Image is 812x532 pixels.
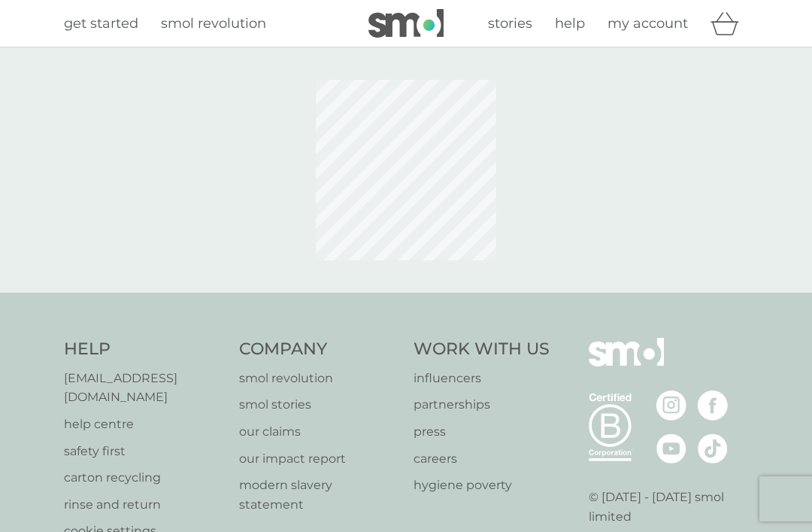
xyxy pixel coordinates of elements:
a: our impact report [239,449,399,469]
img: visit the smol Youtube page [656,433,686,464]
span: my account [607,15,688,32]
a: rinse and return [64,495,224,515]
a: press [414,422,550,442]
p: © [DATE] - [DATE] smol limited [589,488,749,526]
span: smol revolution [161,15,266,32]
div: basket [710,8,748,38]
a: smol stories [239,395,399,415]
img: visit the smol Instagram page [656,391,686,421]
a: careers [414,449,550,469]
a: partnerships [414,395,550,415]
img: smol [589,338,664,389]
a: my account [607,13,688,35]
a: smol revolution [161,13,266,35]
a: modern slavery statement [239,476,399,514]
a: our claims [239,422,399,442]
a: help centre [64,415,224,434]
img: smol [368,9,444,38]
a: stories [488,13,532,35]
a: carton recycling [64,468,224,488]
h4: Work With Us [414,338,550,361]
h4: Help [64,338,224,361]
a: influencers [414,369,550,388]
a: hygiene poverty [414,476,550,495]
a: [EMAIL_ADDRESS][DOMAIN_NAME] [64,369,224,407]
span: stories [488,15,532,32]
a: smol revolution [239,369,399,388]
span: get started [64,15,138,32]
h4: Company [239,338,399,361]
a: get started [64,13,138,35]
img: visit the smol Tiktok page [698,433,728,464]
img: visit the smol Facebook page [698,391,728,421]
a: help [555,13,585,35]
a: safety first [64,442,224,461]
span: help [555,15,585,32]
